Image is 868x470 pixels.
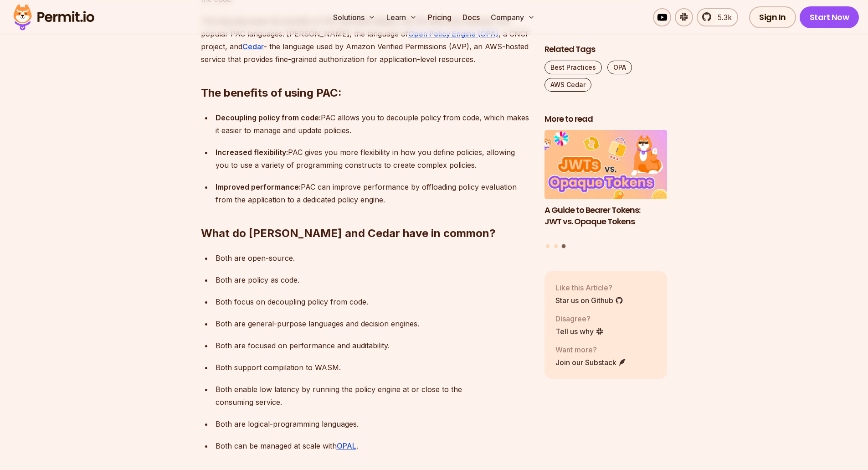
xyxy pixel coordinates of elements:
[555,295,623,306] a: Star us on Github
[216,111,530,137] p: PAC allows you to decouple policy from code, which makes it easier to manage and update policies.
[216,361,530,374] p: Both support compilation to WASM.
[544,130,668,200] img: A Guide to Bearer Tokens: JWT vs. Opaque Tokens
[9,2,98,33] img: Permit logo
[329,8,379,26] button: Solutions
[216,339,530,352] p: Both are focused on performance and auditability.
[216,146,530,171] p: PAC gives you more flexibility in how you define policies, allowing you to use a variety of progr...
[337,441,356,450] a: OPAL
[216,295,530,308] p: Both focus on decoupling policy from code.
[459,8,483,26] a: Docs
[607,61,632,74] a: OPA
[544,130,668,250] div: Posts
[544,130,668,239] a: A Guide to Bearer Tokens: JWT vs. Opaque TokensA Guide to Bearer Tokens: JWT vs. Opaque Tokens
[201,49,530,100] h2: The benefits of using PAC:
[201,190,530,241] h2: What do [PERSON_NAME] and Cedar have in common?
[697,8,738,26] a: 5.3k
[216,418,530,430] p: Both are logical-programming languages.
[554,244,558,248] button: Go to slide 2
[242,42,264,51] a: Cedar
[555,313,604,324] p: Disagree?
[555,357,627,368] a: Join our Substack
[216,113,321,122] strong: Decoupling policy from code:
[216,383,530,408] p: Both enable low latency by running the policy engine at or close to the consuming service.
[216,182,301,191] strong: Improved performance:
[216,274,530,286] p: Both are policy as code.
[555,344,627,355] p: Want more?
[216,252,530,264] p: Both are open-source.
[201,15,530,66] p: This blog discusses the benefits of PAC and dives deeper into the difference between two popular ...
[544,114,668,125] h2: More to read
[712,12,732,23] span: 5.3k
[749,6,796,28] a: Sign In
[383,8,421,26] button: Learn
[544,78,591,92] a: AWS Cedar
[800,6,859,28] a: Start Now
[555,326,604,337] a: Tell us why
[544,44,668,55] h2: Related Tags
[555,282,623,293] p: Like this Article?
[487,8,539,26] button: Company
[216,317,530,330] p: Both are general-purpose languages and decision engines.
[544,61,602,74] a: Best Practices
[216,439,530,452] p: Both can be managed at scale with .
[544,130,668,239] li: 3 of 3
[562,244,566,248] button: Go to slide 3
[546,244,550,248] button: Go to slide 1
[408,29,498,38] a: Open Policy Engine (OPA)
[424,8,455,26] a: Pricing
[216,148,288,157] strong: Increased flexibility:
[216,181,530,206] p: PAC can improve performance by offloading policy evaluation from the application to a dedicated p...
[544,205,668,227] h3: A Guide to Bearer Tokens: JWT vs. Opaque Tokens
